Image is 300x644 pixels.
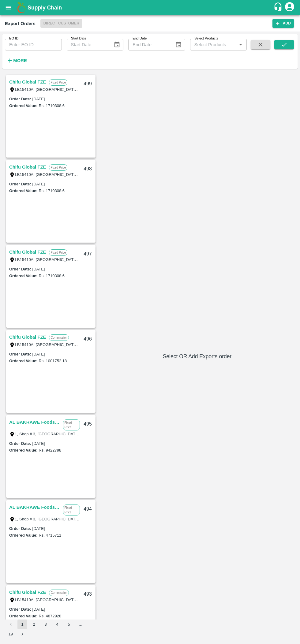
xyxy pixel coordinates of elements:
a: Chifu Global FZE [9,588,46,596]
label: [DATE] [32,182,45,186]
p: Fixed Price [49,164,67,171]
button: Open [237,41,245,49]
label: Rs. 1710308.6 [39,103,65,108]
input: Enter EO ID [5,39,62,50]
div: 497 [80,247,96,261]
button: page 1 [17,620,27,629]
p: Fixed Price [49,79,67,86]
button: Choose date [173,39,184,50]
input: End Date [128,39,170,50]
label: Order Date : [9,182,31,186]
p: Commission [49,590,69,596]
div: 496 [80,332,96,346]
label: [DATE] [32,267,45,271]
label: LB15410A, [GEOGRAPHIC_DATA], [GEOGRAPHIC_DATA], [GEOGRAPHIC_DATA], [GEOGRAPHIC_DATA] [15,172,208,177]
input: Select Products [192,41,235,49]
strong: More [13,58,27,63]
label: Rs. 1001752.18 [39,359,67,363]
button: More [5,55,28,66]
p: Fixed Price [49,249,67,256]
a: Chifu Global FZE [9,163,46,171]
label: LB15410A, [GEOGRAPHIC_DATA], [GEOGRAPHIC_DATA], [GEOGRAPHIC_DATA], [GEOGRAPHIC_DATA] [15,597,208,602]
label: Ordered Value: [9,359,37,363]
button: Go to page 5 [64,620,74,629]
a: Chifu Global FZE [9,78,46,86]
h6: Select OR Add Exports order [99,352,295,361]
div: 498 [80,162,96,176]
button: Choose date [111,39,123,50]
div: 495 [80,417,96,431]
label: Ordered Value: [9,533,37,538]
label: [DATE] [32,526,45,531]
label: Start Date [71,36,86,41]
div: 493 [80,587,96,601]
div: 499 [80,77,96,91]
label: [DATE] [32,97,45,101]
label: Order Date : [9,97,31,101]
label: Order Date : [9,352,31,356]
button: Add [272,19,294,28]
div: customer-support [273,2,284,13]
label: [DATE] [32,441,45,446]
label: Ordered Value: [9,274,37,278]
label: Rs. 1710308.6 [39,188,65,193]
label: Ordered Value: [9,448,37,452]
label: 1, Shop # 3, [GEOGRAPHIC_DATA] – central fruits and vegetables market, , , , , [GEOGRAPHIC_DATA] [15,516,199,521]
button: open drawer [1,1,15,15]
div: … [76,622,85,627]
p: Fixed Price [63,419,80,430]
button: Go to page 2 [29,620,39,629]
label: [DATE] [32,352,45,356]
label: 1, Shop # 3, [GEOGRAPHIC_DATA] – central fruits and vegetables market, , , , , [GEOGRAPHIC_DATA] [15,431,199,436]
label: LB15410A, [GEOGRAPHIC_DATA], [GEOGRAPHIC_DATA], [GEOGRAPHIC_DATA], [GEOGRAPHIC_DATA] [15,342,208,347]
label: Rs. 4872928 [39,614,61,618]
nav: pagination navigation [5,620,97,639]
label: Ordered Value: [9,103,37,108]
div: Export Orders [5,20,36,28]
a: Chifu Global FZE [9,333,46,341]
a: AL BAKRAWE Foods FZE [9,503,60,511]
label: [DATE] [32,607,45,612]
label: Ordered Value: [9,188,37,193]
label: Rs. 1710308.6 [39,274,65,278]
b: Supply Chain [28,5,62,11]
label: Order Date : [9,526,31,531]
label: Rs. 9422798 [39,448,61,452]
label: EO ID [9,36,18,41]
label: LB15410A, [GEOGRAPHIC_DATA], [GEOGRAPHIC_DATA], [GEOGRAPHIC_DATA], [GEOGRAPHIC_DATA] [15,257,208,262]
label: Ordered Value: [9,614,37,618]
button: Go to page 4 [52,620,62,629]
label: End Date [133,36,147,41]
label: Rs. 4715711 [39,533,61,538]
div: account of current user [284,1,295,14]
label: Select Products [194,36,218,41]
button: Go to next page [17,629,27,639]
button: Go to page 19 [6,629,16,639]
div: 494 [80,502,96,516]
a: AL BAKRAWE Foods FZE [9,418,60,426]
img: logo [15,2,28,14]
a: Supply Chain [28,3,273,12]
label: Order Date : [9,607,31,612]
p: Fixed Price [63,504,80,516]
label: Order Date : [9,441,31,446]
p: Commission [49,334,69,341]
label: Order Date : [9,267,31,271]
label: LB15410A, [GEOGRAPHIC_DATA], [GEOGRAPHIC_DATA], [GEOGRAPHIC_DATA], [GEOGRAPHIC_DATA] [15,87,208,92]
a: Chifu Global FZE [9,248,46,256]
input: Start Date [67,39,109,50]
button: Go to page 3 [41,620,51,629]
